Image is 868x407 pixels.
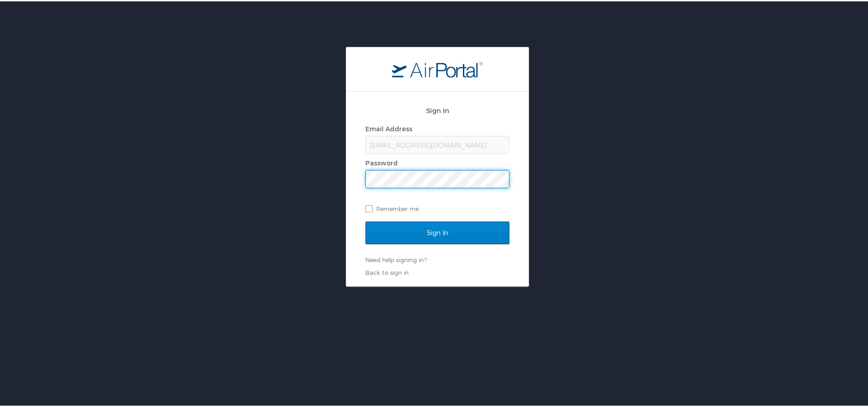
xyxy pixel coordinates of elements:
[365,220,509,243] input: Sign In
[365,201,509,214] label: Remember me
[365,104,509,114] h2: Sign In
[365,158,398,165] label: Password
[365,255,426,262] a: Need help signing in?
[365,268,409,275] a: Back to sign in
[392,60,483,76] img: logo
[365,124,412,131] label: Email Address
